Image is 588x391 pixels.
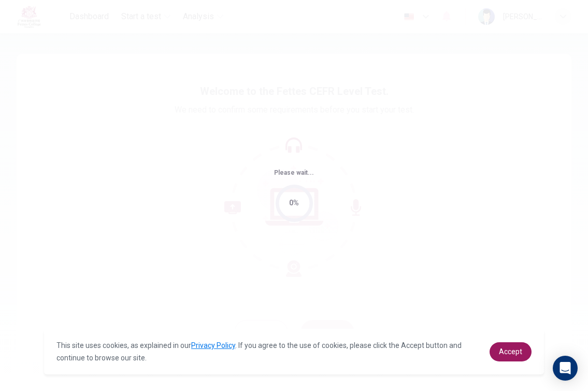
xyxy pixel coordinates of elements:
span: Please wait... [274,169,314,176]
a: Privacy Policy [191,341,235,350]
div: Open Intercom Messenger [553,356,578,381]
div: 0% [289,197,299,209]
span: This site uses cookies, as explained in our . If you agree to the use of cookies, please click th... [56,341,462,362]
a: dismiss cookie message [490,342,532,361]
div: cookieconsent [44,329,544,374]
span: Accept [499,347,522,356]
